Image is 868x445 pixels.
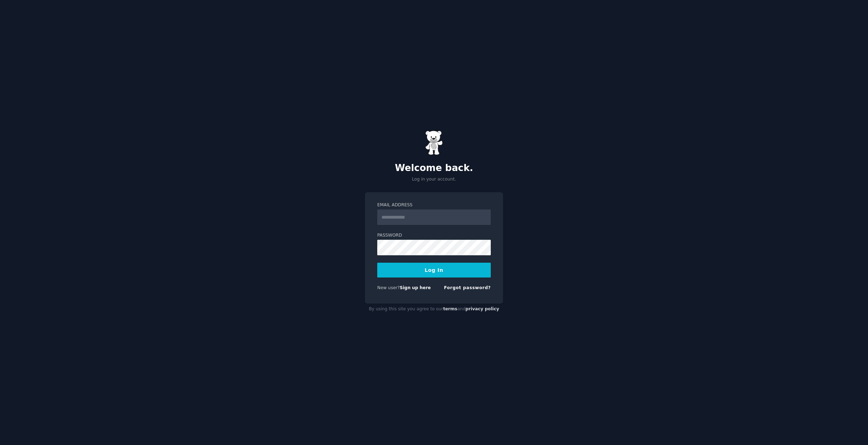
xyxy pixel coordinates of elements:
label: Password [377,232,491,239]
a: terms [443,306,457,311]
h2: Welcome back. [365,163,503,174]
div: By using this site you agree to our and [365,304,503,315]
a: privacy policy [465,306,499,311]
img: Gummy Bear [425,130,443,155]
p: Log in your account. [365,176,503,183]
span: New user? [377,285,400,290]
a: Sign up here [400,285,431,290]
button: Log In [377,263,491,278]
a: Forgot password? [444,285,491,290]
label: Email Address [377,202,491,208]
